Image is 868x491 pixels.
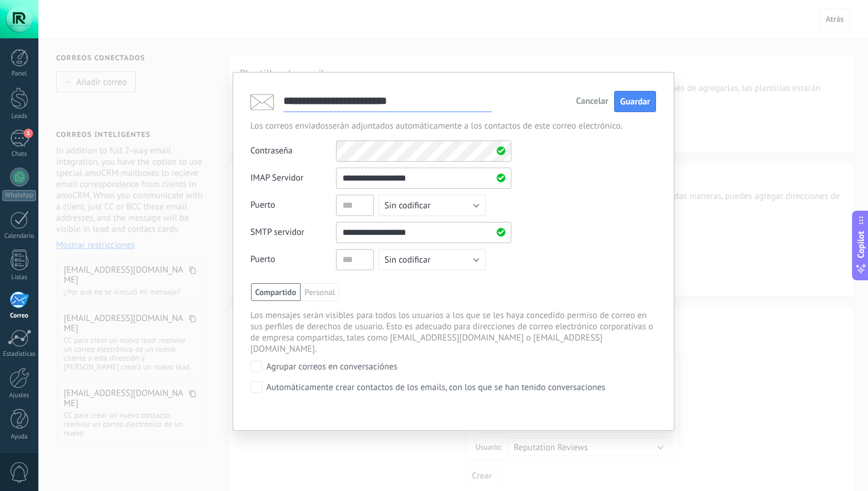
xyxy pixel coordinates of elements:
[250,140,336,162] div: Contraseña
[250,249,336,270] div: Puerto
[384,200,430,211] span: Sin codificar
[2,274,37,281] div: Listas
[614,91,656,113] button: Guardar
[24,129,33,138] span: 3
[2,233,37,240] div: Calendario
[2,113,37,120] div: Leads
[2,433,37,441] div: Ayuda
[2,392,37,400] div: Ajustes
[250,195,336,216] div: Puerto
[250,222,336,243] div: SMTP servidor
[301,283,340,301] span: Personal
[2,70,37,78] div: Panel
[2,312,37,320] div: Correo
[2,150,37,158] div: Chats
[855,231,867,258] span: Copilot
[251,283,301,301] span: Compartido
[378,249,486,270] button: Sin codificar
[2,351,37,358] div: Estadísticas
[250,168,336,189] div: IMAP Servidor
[266,382,605,393] div: Automáticamente crear contactos de los emails, con los que se han tenido conversaciones
[250,310,656,355] div: Los mensajes serán visibles para todos los usuarios a los que se les haya concedido permiso de co...
[384,254,430,266] span: Sin codificar
[378,195,486,216] button: Sin codificar
[620,96,650,107] span: Guardar
[2,190,36,201] div: WhatsApp
[250,120,656,132] div: Los correos enviados serán adjuntados automáticamente a los contactos de este correo electrónico.
[576,97,608,106] button: Cancelar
